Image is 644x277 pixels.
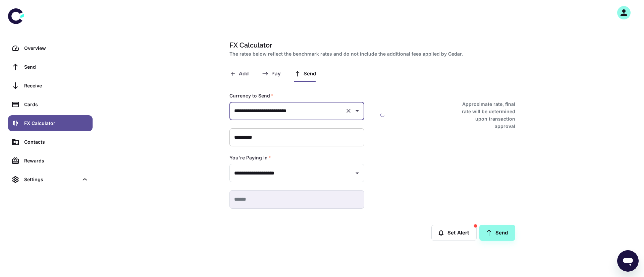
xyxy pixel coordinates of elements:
[8,134,93,150] a: Contacts
[239,71,249,77] span: Add
[229,50,513,58] h2: The rates below reflect the benchmark rates and do not include the additional fees applied by Cedar.
[8,171,93,188] div: Settings
[24,157,89,164] div: Rewards
[8,40,93,56] a: Overview
[344,106,353,116] button: Clear
[24,120,89,127] div: FX Calculator
[271,71,281,77] span: Pay
[229,92,273,99] label: Currency to Send
[24,138,89,146] div: Contacts
[8,78,93,94] a: Receive
[229,40,513,50] h1: FX Calculator
[8,115,93,131] a: FX Calculator
[617,250,639,272] iframe: Button to launch messaging window
[8,96,93,113] a: Cards
[454,100,515,130] h6: Approximate rate, final rate will be determined upon transaction approval
[24,101,89,108] div: Cards
[24,82,89,89] div: Receive
[353,168,362,178] button: Open
[24,45,89,52] div: Overview
[353,106,362,116] button: Open
[479,225,515,241] button: Send
[8,59,93,75] a: Send
[304,71,316,77] span: Send
[229,154,271,161] label: You're Paying In
[431,225,477,241] button: Set Alert
[8,153,93,169] a: Rewards
[24,63,89,71] div: Send
[24,176,78,183] div: Settings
